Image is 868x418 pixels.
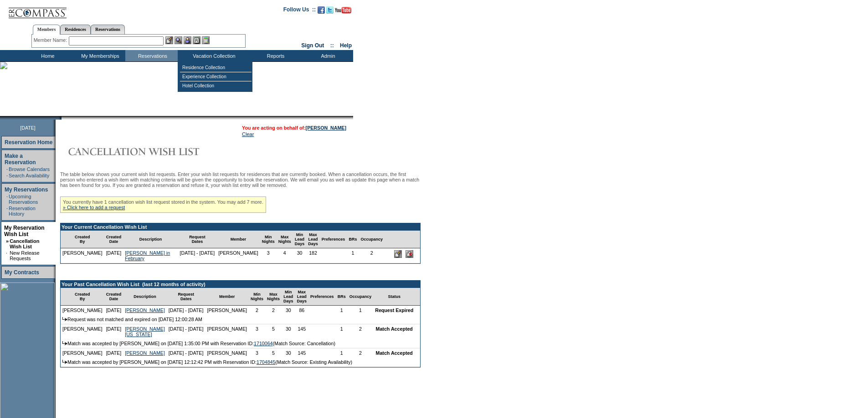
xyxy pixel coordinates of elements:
[282,306,295,315] td: 30
[295,306,309,315] td: 86
[5,186,48,193] a: My Reservations
[91,25,125,34] a: Reservations
[254,341,273,346] a: 1710064
[61,324,104,339] td: [PERSON_NAME]
[308,288,336,306] td: Preferences
[9,173,49,178] a: Search Availability
[4,225,45,237] a: My Reservation Wish List
[169,326,204,332] nobr: [DATE] - [DATE]
[205,348,249,358] td: [PERSON_NAME]
[178,50,248,61] td: Vacation Collection
[9,194,38,205] a: Upcoming Reservations
[277,231,293,248] td: Max Nights
[216,231,260,248] td: Member
[104,288,123,306] td: Created Date
[6,166,8,172] td: ·
[318,6,325,14] img: Become our fan on Facebook
[62,341,67,345] img: arrow.gif
[293,248,307,263] td: 30
[175,36,182,44] img: View
[165,36,173,44] img: b_edit.gif
[205,288,249,306] td: Member
[376,326,413,332] nobr: Match Accepted
[202,36,210,44] img: b_calculator.gif
[265,306,282,315] td: 2
[104,324,123,339] td: [DATE]
[6,250,9,261] td: ·
[348,348,374,358] td: 2
[180,72,252,81] td: Experience Collection
[180,250,215,256] nobr: [DATE] - [DATE]
[9,206,36,217] a: Reservation History
[125,307,165,313] a: [PERSON_NAME]
[216,248,260,263] td: [PERSON_NAME]
[5,139,52,146] a: Reservation Home
[58,116,62,120] img: promoShadowLeftCorner.gif
[60,25,91,34] a: Residences
[265,348,282,358] td: 5
[336,324,348,339] td: 1
[167,288,205,306] td: Request Dates
[9,166,50,172] a: Browse Calendars
[5,153,36,166] a: Make a Reservation
[61,348,104,358] td: [PERSON_NAME]
[373,288,415,306] td: Status
[306,248,320,263] td: 182
[249,306,265,315] td: 2
[61,339,420,348] td: Match was accepted by [PERSON_NAME] on [DATE] 1:35:00 PM with Reservation ID: (Match Source: Canc...
[184,36,191,44] img: Impersonate
[205,306,249,315] td: [PERSON_NAME]
[62,360,67,364] img: arrow.gif
[301,50,353,61] td: Admin
[249,324,265,339] td: 3
[61,315,420,324] td: Request was not matched and expired on [DATE] 12:00:28 AM
[21,50,73,61] td: Home
[104,348,123,358] td: [DATE]
[61,231,104,248] td: Created By
[336,348,348,358] td: 1
[348,324,374,339] td: 2
[125,350,165,356] a: [PERSON_NAME]
[34,36,69,44] div: Member Name:
[340,42,352,49] a: Help
[10,250,39,261] a: New Release Requests
[6,194,8,205] td: ·
[125,250,170,261] a: [PERSON_NAME] in February
[61,288,104,306] td: Created By
[62,116,62,120] img: blank.gif
[104,248,123,263] td: [DATE]
[359,248,385,263] td: 2
[347,231,359,248] td: BRs
[318,9,325,15] a: Become our fan on Facebook
[6,206,8,217] td: ·
[248,50,301,61] td: Reports
[330,42,334,49] span: ::
[60,196,266,213] div: You currently have 1 cancellation wish list request stored in the system. You may add 7 more.
[335,7,351,14] img: Subscribe to our YouTube Channel
[282,288,295,306] td: Min Lead Days
[61,223,420,231] td: Your Current Cancellation Wish List
[61,306,104,315] td: [PERSON_NAME]
[301,42,324,49] a: Sign Out
[295,288,309,306] td: Max Lead Days
[326,9,334,15] a: Follow us on Twitter
[104,306,123,315] td: [DATE]
[293,231,307,248] td: Min Lead Days
[62,317,67,321] img: arrow.gif
[283,5,316,16] td: Follow Us ::
[5,269,39,276] a: My Contracts
[180,63,252,72] td: Residence Collection
[104,231,123,248] td: Created Date
[205,324,249,339] td: [PERSON_NAME]
[193,36,200,44] img: Reservations
[20,125,36,131] span: [DATE]
[61,281,420,288] td: Your Past Cancellation Wish List (last 12 months of activity)
[375,307,413,313] nobr: Request Expired
[63,205,125,210] a: » Click here to add a request
[249,288,265,306] td: Min Nights
[277,248,293,263] td: 4
[242,125,346,131] span: You are acting on behalf of:
[306,231,320,248] td: Max Lead Days
[306,125,346,131] a: [PERSON_NAME]
[125,50,178,61] td: Reservations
